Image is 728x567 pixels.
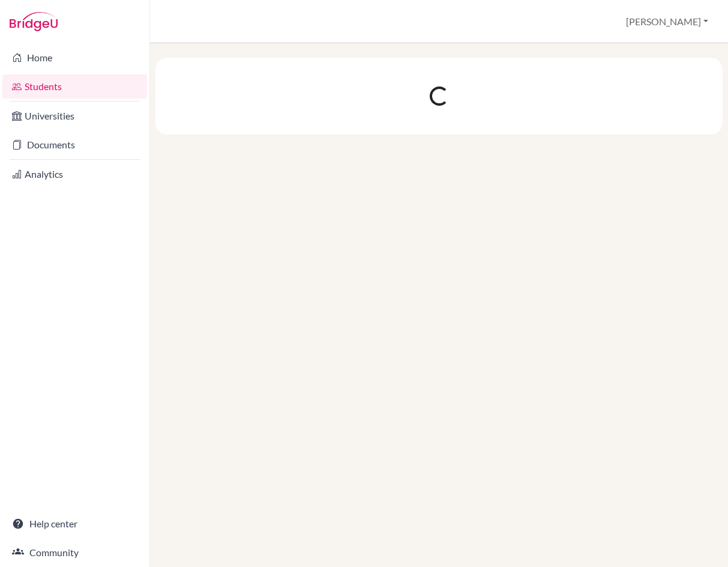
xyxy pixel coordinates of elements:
[2,162,147,186] a: Analytics
[621,10,714,33] button: [PERSON_NAME]
[2,74,147,99] a: Students
[2,46,147,70] a: Home
[2,133,147,157] a: Documents
[2,512,147,536] a: Help center
[2,541,147,565] a: Community
[10,12,58,31] img: Bridge-U
[2,104,147,128] a: Universities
